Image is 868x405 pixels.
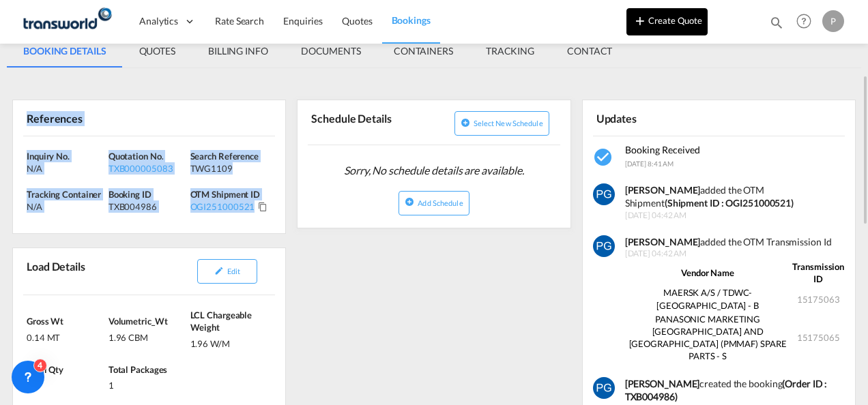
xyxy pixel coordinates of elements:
[625,144,700,155] span: Booking Received
[27,376,105,391] div: 1
[190,151,259,162] span: Search Reference
[27,200,105,213] div: N/A
[769,15,784,30] md-icon: icon-magnify
[108,200,187,213] div: TXB004986
[405,197,414,207] md-icon: icon-plus-circle
[551,35,628,67] md-tab-item: CONTACT
[190,162,269,175] div: TWG1109
[418,198,463,207] span: Add Schedule
[108,364,168,375] span: Total Packages
[214,266,224,275] md-icon: icon-pencil
[7,35,628,67] md-pagination-wrapper: Use the left and right arrow keys to navigate between tabs
[626,8,708,35] button: icon-plus 400-fgCreate Quote
[190,189,261,200] span: OTM Shipment ID
[342,15,372,27] span: Quotes
[215,15,264,27] span: Rate Search
[769,15,784,35] div: icon-magnify
[283,15,323,27] span: Enquiries
[625,183,846,210] div: added the OTM Shipment
[593,147,615,168] md-icon: icon-checkbox-marked-circle
[139,14,178,28] span: Analytics
[469,35,551,67] md-tab-item: TRACKING
[27,162,105,175] div: N/A
[392,14,431,26] span: Bookings
[822,10,844,32] div: P
[377,35,469,67] md-tab-item: CONTAINERS
[338,157,530,183] span: Sorry, No schedule details are available.
[27,151,70,162] span: Inquiry No.
[593,106,717,130] div: Updates
[108,316,168,327] span: Volumetric_Wt
[108,376,187,391] div: 1
[625,286,791,312] td: MAERSK A/S / TDWC-[GEOGRAPHIC_DATA] - B
[108,328,187,344] div: 1.96 CBM
[625,160,674,168] span: [DATE] 8:41 AM
[123,35,192,67] md-tab-item: QUOTES
[192,35,285,67] md-tab-item: BILLING INFO
[454,111,549,136] button: icon-plus-circleSelect new schedule
[190,200,255,213] div: OGI251000521
[108,162,187,175] div: TXB000005083
[23,254,91,289] div: Load Details
[190,334,269,350] div: 1.96 W/M
[23,106,147,130] div: References
[258,202,267,211] md-icon: Click to Copy
[474,119,543,127] span: Select new schedule
[108,151,164,162] span: Quotation No.
[27,364,63,375] span: Total Qty
[625,210,846,222] span: [DATE] 04:42 AM
[790,312,846,363] td: 15175065
[593,377,615,399] img: vm11kgAAAAZJREFUAwCWHwimzl+9jgAAAABJRU5ErkJggg==
[227,267,240,275] span: Edit
[20,6,113,37] img: f753ae806dec11f0841701cdfdf085c0.png
[625,184,701,196] strong: [PERSON_NAME]
[792,10,815,33] span: Help
[461,118,470,127] md-icon: icon-plus-circle
[197,259,257,284] button: icon-pencilEdit
[27,328,105,344] div: 0.14 MT
[625,312,791,363] td: PANASONIC MARKETING [GEOGRAPHIC_DATA] AND [GEOGRAPHIC_DATA] (PMMAF) SPARE PARTS - S
[308,106,431,139] div: Schedule Details
[625,248,846,260] span: [DATE] 04:42 AM
[14,14,237,28] body: Editor, editor4
[632,12,648,29] md-icon: icon-plus 400-fg
[399,191,469,215] button: icon-plus-circleAdd Schedule
[593,183,615,205] img: vm11kgAAAAZJREFUAwCWHwimzl+9jgAAAABJRU5ErkJggg==
[285,35,377,67] md-tab-item: DOCUMENTS
[790,286,846,312] td: 15175063
[625,377,846,404] div: created the booking
[625,235,846,249] div: added the OTM Transmission Id
[593,235,615,257] img: vm11kgAAAAZJREFUAwCWHwimzl+9jgAAAABJRU5ErkJggg==
[625,378,700,389] b: [PERSON_NAME]
[190,310,252,333] span: LCL Chargeable Weight
[681,267,734,278] strong: Vendor Name
[108,189,151,200] span: Booking ID
[792,261,844,284] strong: Transmission ID
[665,197,794,209] strong: (Shipment ID : OGI251000521)
[792,10,822,34] div: Help
[27,189,101,200] span: Tracking Container
[7,35,123,67] md-tab-item: BOOKING DETAILS
[625,236,701,247] strong: [PERSON_NAME]
[27,316,63,327] span: Gross Wt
